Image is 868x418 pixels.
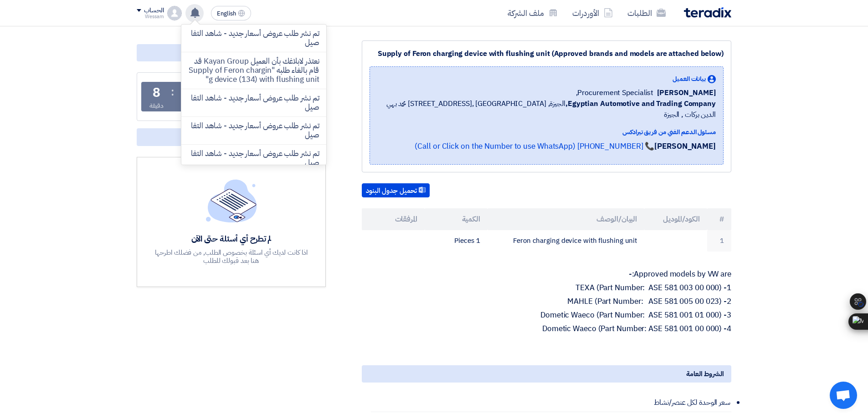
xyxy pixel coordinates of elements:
div: Open chat [830,382,857,409]
div: Wessam [137,14,164,19]
th: الكود/الموديل [644,208,707,230]
img: empty_state_list.svg [206,179,257,222]
button: تحميل جدول البنود [362,183,430,198]
div: Supply of Feron charging device with flushing unit (Approved brands and models are attached below) [370,48,724,59]
th: البيان/الوصف [488,208,645,230]
div: اذا كانت لديك أي اسئلة بخصوص الطلب, من فضلك اطرحها هنا بعد قبولك للطلب [154,248,309,265]
div: مسئول الدعم الفني من فريق تيرادكس [377,127,716,137]
p: تم نشر طلب عروض أسعار جديد - شاهد التفاصيل [189,149,319,167]
th: المرفقات [362,208,425,230]
p: تم نشر طلب عروض أسعار جديد - شاهد التفاصيل [189,121,319,140]
span: English [217,10,236,17]
div: لم تطرح أي أسئلة حتى الآن [154,233,309,244]
p: 2- MAHLE (Part Number: ASE 581 005 00 023) [362,297,731,306]
a: 📞 [PHONE_NUMBER] (Call or Click on the Number to use WhatsApp) [415,141,654,152]
b: Egyptian Automotive and Trading Company, [565,98,716,109]
span: الجيزة, [GEOGRAPHIC_DATA] ,[STREET_ADDRESS] محمد بهي الدين بركات , الجيزة [377,98,716,120]
p: Approved models by VW are:- [362,270,731,279]
span: بيانات العميل [673,74,706,84]
div: 8 [153,86,160,99]
img: profile_test.png [167,6,182,20]
span: [PERSON_NAME] [657,87,716,98]
td: Feron charging device with flushing unit [488,230,645,252]
p: 4- Dometic Waeco (Part Number: ASE 581 001 00 000) [362,324,731,333]
button: English [211,6,251,20]
td: 1 Pieces [425,230,488,252]
div: : [171,84,174,100]
p: نعتذر لابلاغك بأن العميل Kayan Group قد قام بالغاء طلبه "Supply of Feron charging device (134) wi... [189,57,319,84]
strong: [PERSON_NAME] [654,141,716,152]
a: ملف الشركة [500,2,565,24]
span: الشروط العامة [686,369,724,379]
p: 3- Dometic Waeco (Part Number: ASE 581 001 01 000) [362,311,731,320]
div: دقيقة [149,101,164,111]
img: Teradix logo [684,7,731,18]
a: الطلبات [620,2,673,24]
p: 1- TEXA (Part Number: ASE 581 003 00 000) [362,283,731,292]
th: الكمية [425,208,488,230]
th: # [707,208,731,230]
div: مواعيد الطلب [137,44,326,61]
li: سعر الوحدة لكل عنصر/نشاط [371,393,731,412]
div: الحساب [144,7,164,15]
p: تم نشر طلب عروض أسعار جديد - شاهد التفاصيل [189,94,319,112]
span: Procurement Specialist, [576,87,654,98]
a: الأوردرات [565,2,620,24]
td: 1 [707,230,731,252]
p: تم نشر طلب عروض أسعار جديد - شاهد التفاصيل [189,29,319,47]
